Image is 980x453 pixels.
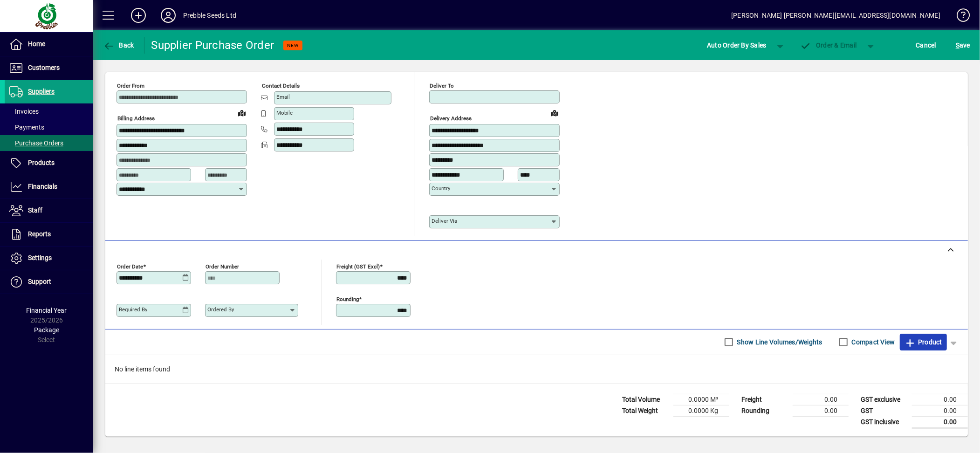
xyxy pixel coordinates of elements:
span: Reports [28,230,51,238]
button: Product [900,334,947,350]
td: 0.0000 Kg [673,405,729,416]
span: Financial Year [27,307,67,314]
td: Total Volume [617,394,673,405]
mat-label: Order date [117,263,143,269]
button: Order & Email [795,37,862,54]
a: View on map [234,105,249,120]
span: Support [28,278,51,285]
td: GST inclusive [856,416,912,428]
span: Order & Email [800,41,857,49]
mat-label: Freight (GST excl) [336,263,380,269]
a: Financials [5,175,93,199]
span: Purchase Orders [9,139,63,147]
td: 0.00 [912,416,968,428]
a: Staff [5,199,93,222]
mat-label: Rounding [336,295,359,302]
a: Home [5,33,93,56]
button: Auto Order By Sales [702,37,771,54]
a: Products [5,151,93,175]
mat-label: Order from [117,82,144,89]
mat-label: Order number [206,263,239,269]
mat-label: Mobile [276,110,293,116]
div: Prebble Seeds Ltd [183,8,236,23]
span: Staff [28,206,42,214]
a: Knowledge Base [950,2,968,32]
a: Settings [5,247,93,270]
td: 0.00 [912,405,968,416]
span: Auto Order By Sales [707,38,767,53]
span: Customers [28,64,60,71]
td: 0.00 [793,394,849,405]
a: Customers [5,56,93,80]
span: Package [34,326,59,334]
div: Supplier Purchase Order [151,38,274,53]
a: View on map [547,105,562,120]
td: GST exclusive [856,394,912,405]
a: Purchase Orders [5,135,93,151]
span: Settings [28,254,52,261]
span: Home [28,40,45,48]
td: Freight [737,394,793,405]
button: Profile [153,7,183,24]
a: Support [5,270,93,294]
mat-label: Ordered by [207,306,234,313]
span: Products [28,159,55,166]
mat-label: Required by [119,306,147,313]
app-page-header-button: Back [93,37,144,54]
td: 0.0000 M³ [673,394,729,405]
a: Reports [5,223,93,246]
mat-label: Email [276,94,290,100]
a: Invoices [5,103,93,119]
label: Compact View [850,337,895,347]
td: 0.00 [793,405,849,416]
td: 0.00 [912,394,968,405]
a: Payments [5,119,93,135]
button: Cancel [914,37,939,54]
span: ave [956,38,970,53]
td: Rounding [737,405,793,416]
div: No line items found [105,355,968,384]
mat-label: Deliver via [432,218,457,224]
button: Save [953,37,973,54]
span: NEW [287,42,299,48]
span: Suppliers [28,88,55,95]
td: GST [856,405,912,416]
mat-label: Country [432,185,450,192]
span: S [956,41,959,49]
span: Back [103,41,134,49]
span: Invoices [9,108,39,115]
mat-label: Deliver To [430,82,454,89]
td: Total Weight [617,405,673,416]
span: Payments [9,124,44,131]
span: Product [905,335,942,350]
span: Financials [28,183,57,190]
div: [PERSON_NAME] [PERSON_NAME][EMAIL_ADDRESS][DOMAIN_NAME] [731,8,940,23]
button: Add [123,7,153,24]
label: Show Line Volumes/Weights [735,337,822,347]
button: Back [101,37,137,54]
span: Cancel [916,38,937,53]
